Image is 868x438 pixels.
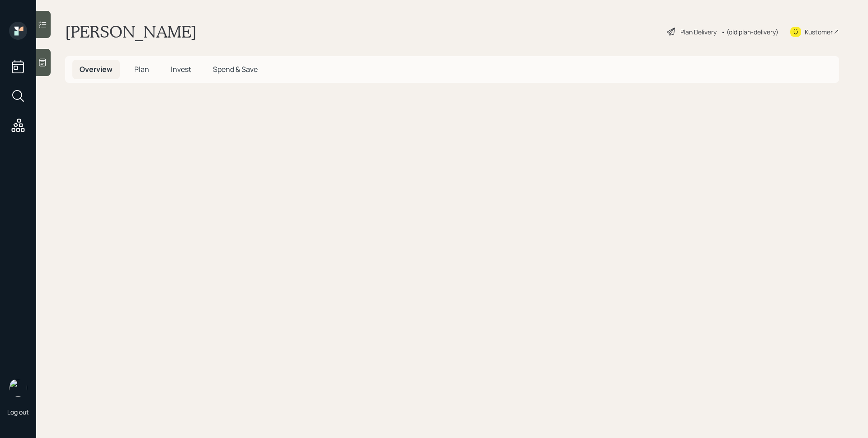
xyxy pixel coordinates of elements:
div: Plan Delivery [680,27,717,37]
h1: [PERSON_NAME] [65,22,197,42]
img: james-distasi-headshot.png [9,379,27,397]
div: Log out [7,408,29,416]
span: Invest [171,64,191,74]
div: Kustomer [805,27,833,37]
div: • (old plan-delivery) [721,27,778,37]
span: Overview [80,64,113,74]
span: Plan [134,64,149,74]
span: Spend & Save [213,64,258,74]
